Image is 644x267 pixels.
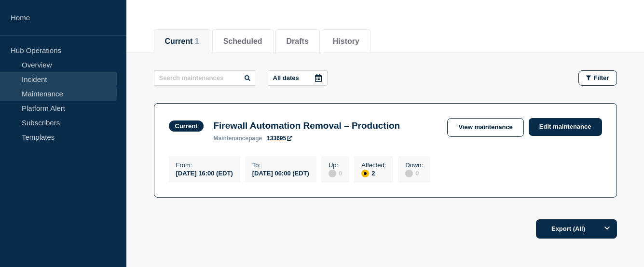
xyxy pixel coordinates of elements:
input: Search maintenances [154,70,256,86]
p: From : [176,161,233,169]
button: All dates [268,70,328,86]
button: Options [598,219,617,239]
div: [DATE] 16:00 (EDT) [176,169,233,177]
button: Scheduled [223,37,262,46]
div: [DATE] 06:00 (EDT) [252,169,309,177]
h3: Firewall Automation Removal – Production [213,120,400,131]
span: 1 [195,37,199,45]
button: History [333,37,359,46]
p: Up : [329,161,342,169]
a: View maintenance [447,118,523,137]
div: 0 [329,169,342,177]
button: Filter [578,70,617,86]
p: page [213,135,262,142]
span: Filter [594,74,609,81]
p: To : [252,161,309,169]
button: Current 1 [165,37,199,46]
p: Affected : [361,161,386,169]
p: All dates [273,74,299,81]
span: maintenance [213,135,248,142]
div: disabled [329,170,336,177]
a: 133695 [267,135,292,142]
p: Down : [405,161,423,169]
div: disabled [405,170,413,177]
a: Edit maintenance [529,118,602,136]
div: affected [361,170,369,177]
div: Current [175,122,198,130]
button: Drafts [287,37,309,46]
div: 0 [405,169,423,177]
button: Export (All) [536,219,617,239]
div: 2 [361,169,386,177]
